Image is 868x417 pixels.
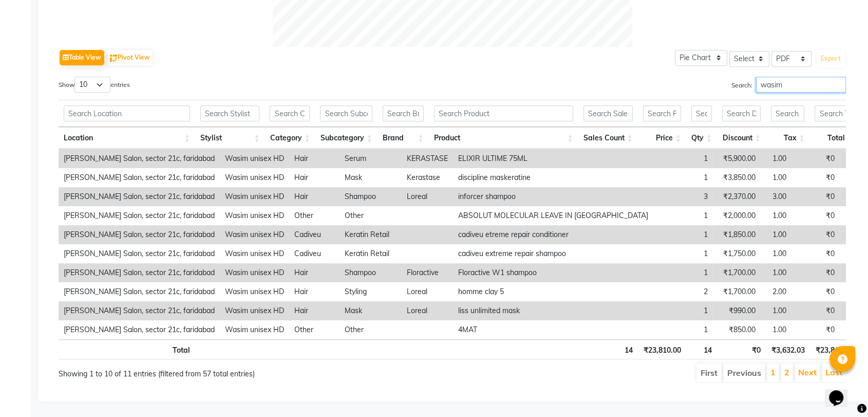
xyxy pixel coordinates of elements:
td: Keratin Retail [339,225,402,244]
td: ₹2,000.00 [713,206,761,225]
td: homme clay 5 [453,282,653,301]
td: Loreal [402,282,453,301]
td: Shampoo [339,187,402,206]
td: ELIXIR ULTIME 75ML [453,149,653,168]
td: [PERSON_NAME] Salon, sector 21c, faridabad [59,282,220,301]
input: Search Location [64,105,190,121]
td: Styling [339,282,402,301]
td: ₹1,750.00 [713,244,761,263]
td: Keratin Retail [339,244,402,263]
th: Total: activate to sort column ascending [809,127,858,149]
th: ₹0 [717,339,766,359]
a: 2 [784,367,789,377]
td: ₹3,850.00 [713,168,761,187]
a: 1 [770,367,776,377]
th: ₹23,810.00 [638,339,686,359]
input: Search Tax [771,105,805,121]
td: 1.00 [761,149,791,168]
td: Wasim unisex HD [220,263,289,282]
td: 4MAT [453,320,653,339]
td: ₹2,370.00 [713,187,761,206]
label: Search: [731,77,846,93]
td: 1 [653,225,713,244]
td: 1.00 [761,320,791,339]
td: [PERSON_NAME] Salon, sector 21c, faridabad [59,206,220,225]
td: ₹0 [791,263,840,282]
td: 1 [653,244,713,263]
input: Search Category [270,105,310,121]
td: ₹1,850.00 [713,225,761,244]
td: Other [339,320,402,339]
td: 2.00 [761,282,791,301]
td: 1.00 [761,301,791,320]
th: Stylist: activate to sort column ascending [195,127,265,149]
td: Other [289,320,339,339]
td: liss unlimited mask [453,301,653,320]
td: 1 [653,320,713,339]
div: Showing 1 to 10 of 11 entries (filtered from 57 total entries) [59,362,378,379]
td: Loreal [402,301,453,320]
td: 1.00 [761,168,791,187]
button: Pivot View [107,50,153,65]
th: Tax: activate to sort column ascending [766,127,810,149]
td: Wasim unisex HD [220,206,289,225]
td: ₹0 [791,168,840,187]
td: ABSOLUT MOLECULAR LEAVE IN [GEOGRAPHIC_DATA] [453,206,653,225]
td: ₹1,700.00 [713,282,761,301]
a: Next [798,367,817,377]
td: ₹0 [791,206,840,225]
td: Wasim unisex HD [220,282,289,301]
td: ₹0 [791,187,840,206]
td: [PERSON_NAME] Salon, sector 21c, faridabad [59,320,220,339]
td: [PERSON_NAME] Salon, sector 21c, faridabad [59,187,220,206]
td: Floractive W1 shampoo [453,263,653,282]
td: cadiveu extreme repair shampoo [453,244,653,263]
input: Search Product [434,105,573,121]
td: ₹1,700.00 [713,263,761,282]
th: Product: activate to sort column ascending [429,127,578,149]
td: KERASTASE [402,149,453,168]
td: Hair [289,168,339,187]
th: ₹23,810.00 [809,339,858,359]
td: [PERSON_NAME] Salon, sector 21c, faridabad [59,244,220,263]
td: 1 [653,263,713,282]
td: Hair [289,282,339,301]
td: ₹0 [791,282,840,301]
td: Mask [339,301,402,320]
input: Search Brand [383,105,424,121]
td: Wasim unisex HD [220,149,289,168]
td: Kerastase [402,168,453,187]
td: [PERSON_NAME] Salon, sector 21c, faridabad [59,263,220,282]
th: Price: activate to sort column ascending [638,127,686,149]
td: Hair [289,263,339,282]
td: 1 [653,301,713,320]
th: Discount: activate to sort column ascending [717,127,766,149]
td: cadiveu etreme repair conditioner [453,225,653,244]
td: Serum [339,149,402,168]
th: Qty: activate to sort column ascending [686,127,717,149]
td: 3 [653,187,713,206]
td: 1.00 [761,263,791,282]
button: Export [817,50,845,67]
td: [PERSON_NAME] Salon, sector 21c, faridabad [59,149,220,168]
input: Search: [756,77,846,93]
td: Loreal [402,187,453,206]
td: ₹0 [791,320,840,339]
label: Show entries [59,77,130,93]
th: Brand: activate to sort column ascending [378,127,429,149]
td: [PERSON_NAME] Salon, sector 21c, faridabad [59,301,220,320]
td: Cadiveu [289,225,339,244]
th: Total [59,339,195,359]
th: Category: activate to sort column ascending [265,127,315,149]
td: Wasim unisex HD [220,301,289,320]
th: 14 [578,339,638,359]
td: 1 [653,168,713,187]
th: ₹3,632.03 [766,339,810,359]
input: Search Discount [722,105,761,121]
td: 3.00 [761,187,791,206]
input: Search Stylist [200,105,260,121]
td: Hair [289,149,339,168]
td: Shampoo [339,263,402,282]
td: ₹0 [791,225,840,244]
th: 14 [686,339,717,359]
